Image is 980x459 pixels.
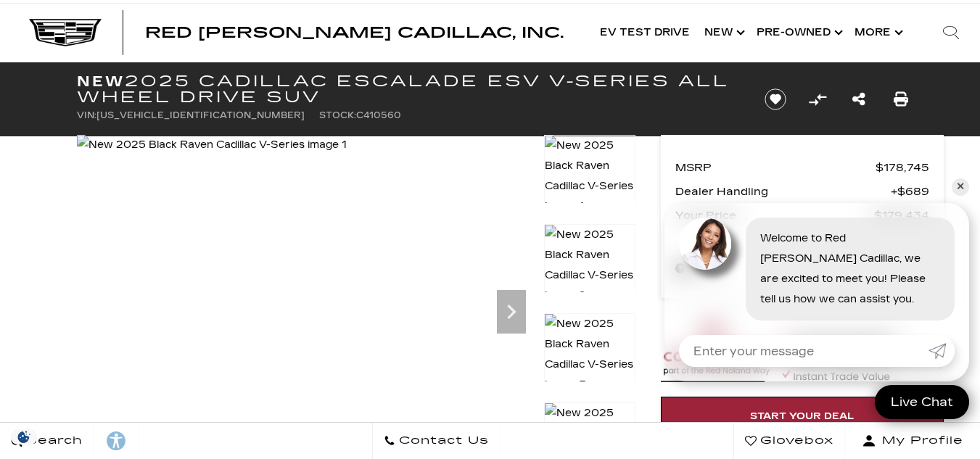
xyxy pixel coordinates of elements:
input: Enter your message [679,335,928,367]
div: Welcome to Red [PERSON_NAME] Cadillac, we are excited to meet you! Please tell us how we can assi... [746,218,955,321]
span: $689 [891,181,929,202]
img: Cadillac Dark Logo with Cadillac White Text [29,19,102,46]
img: Opt-Out Icon [7,429,41,444]
h1: 2025 Cadillac Escalade ESV V-Series All Wheel Drive SUV [77,73,741,105]
span: [US_VEHICLE_IDENTIFICATION_NUMBER] [96,110,305,120]
span: Dealer Handling [675,181,891,202]
img: New 2025 Black Raven Cadillac V-Series image 1 [544,135,635,218]
span: Search [22,431,83,451]
a: Red [PERSON_NAME] Cadillac, Inc. [145,25,564,40]
button: More [847,4,907,62]
img: New 2025 Black Raven Cadillac V-Series image 1 [77,135,347,155]
a: Live Chat [875,385,969,419]
a: Print this New 2025 Cadillac Escalade ESV V-Series All Wheel Drive SUV [894,89,908,109]
span: Live Chat [884,394,960,410]
span: MSRP [675,157,876,178]
span: C410560 [356,110,401,120]
a: Glovebox [733,423,845,459]
span: Red [PERSON_NAME] Cadillac, Inc. [145,24,564,41]
button: Open user profile menu [845,423,980,459]
a: Share this New 2025 Cadillac Escalade ESV V-Series All Wheel Drive SUV [852,89,865,109]
span: My Profile [876,431,963,451]
button: Save vehicle [759,88,791,111]
a: Pre-Owned [749,4,847,62]
a: Contact Us [372,423,501,459]
img: New 2025 Black Raven Cadillac V-Series image 3 [544,313,635,396]
span: Contact Us [395,431,489,451]
a: New [697,4,749,62]
img: Agent profile photo [679,218,731,270]
span: Start Your Deal [750,410,855,422]
img: New 2025 Black Raven Cadillac V-Series image 2 [544,224,635,307]
strong: New [77,73,125,90]
span: Glovebox [757,431,833,451]
span: VIN: [77,110,96,120]
div: Next [497,290,526,334]
button: Compare Vehicle [807,88,828,110]
a: Start Your Deal [661,397,944,436]
a: Dealer Handling $689 [675,181,929,202]
a: Submit [928,335,955,367]
a: EV Test Drive [593,4,697,62]
span: $178,745 [876,157,929,178]
a: MSRP $178,745 [675,157,929,178]
section: Click to Open Cookie Consent Modal [7,429,41,444]
span: Stock: [319,110,356,120]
